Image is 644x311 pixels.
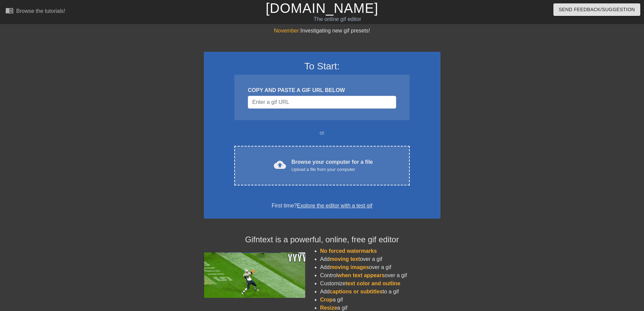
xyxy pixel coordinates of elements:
img: football_small.gif [204,252,305,298]
span: captions or subtitles [330,289,382,294]
div: Upload a file from your computer [291,166,373,173]
h4: Gifntext is a powerful, online, free gif editor [204,235,440,245]
div: Browse your computer for a file [291,158,373,173]
li: Add over a gif [320,263,440,271]
span: moving images [330,264,369,270]
div: First time? [213,202,432,210]
a: Explore the editor with a test gif [297,203,372,208]
div: Browse the tutorials! [16,8,65,14]
span: moving text [330,256,360,262]
span: November: [274,28,300,34]
h3: To Start: [213,61,432,72]
button: Send Feedback/Suggestion [553,3,640,16]
span: No forced watermarks [320,248,377,254]
li: Control over a gif [320,271,440,280]
div: Investigating new gif presets! [204,27,440,35]
div: The online gif editor [218,15,457,23]
span: Crop [320,297,333,303]
span: Resize [320,305,337,311]
span: Send Feedback/Suggestion [559,5,635,14]
li: a gif [320,296,440,304]
li: Add over a gif [320,255,440,263]
li: Customize [320,280,440,288]
a: [DOMAIN_NAME] [266,1,378,16]
span: text color and outline [345,281,400,286]
span: cloud_upload [274,159,286,171]
span: when text appears [337,272,385,278]
span: menu_book [5,6,14,15]
div: or [221,129,423,137]
li: Add to a gif [320,288,440,296]
div: COPY AND PASTE A GIF URL BELOW [248,86,396,94]
a: Browse the tutorials! [5,6,65,17]
input: Username [248,96,396,109]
